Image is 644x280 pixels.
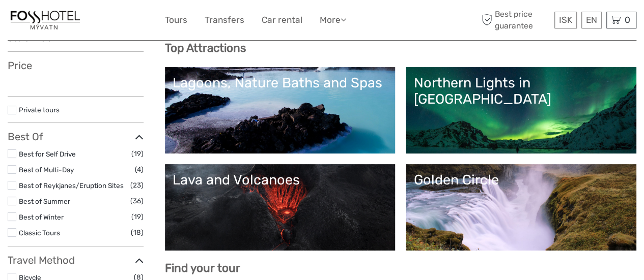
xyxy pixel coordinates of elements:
[8,254,144,266] h3: Travel Method
[173,75,388,91] div: Lagoons, Nature Baths and Spas
[19,166,74,174] a: Best of Multi-Day
[19,213,64,221] a: Best of Winter
[262,13,302,27] a: Car rental
[8,59,144,72] h3: Price
[19,229,60,237] a: Classic Tours
[19,150,76,158] a: Best for Self Drive
[131,148,144,160] span: (19)
[173,75,388,146] a: Lagoons, Nature Baths and Spas
[19,181,124,190] a: Best of Reykjanes/Eruption Sites
[19,106,60,114] a: Private tours
[623,15,632,25] span: 0
[131,227,144,238] span: (18)
[19,197,70,205] a: Best of Summer
[320,13,346,27] a: More
[479,9,552,31] span: Best price guarantee
[130,179,144,191] span: (23)
[173,172,388,188] div: Lava and Volcanoes
[165,41,246,55] b: Top Attractions
[581,12,602,28] div: EN
[165,13,187,27] a: Tours
[165,261,240,275] b: Find your tour
[131,211,144,223] span: (19)
[135,164,144,175] span: (4)
[413,75,629,108] div: Northern Lights in [GEOGRAPHIC_DATA]
[8,131,144,143] h3: Best Of
[130,195,144,207] span: (36)
[8,8,83,33] img: 1331-8a11efee-c5e4-47e4-a166-7ba43d126862_logo_small.jpg
[413,75,629,146] a: Northern Lights in [GEOGRAPHIC_DATA]
[559,15,572,25] span: ISK
[413,172,629,243] a: Golden Circle
[205,13,244,27] a: Transfers
[413,172,629,188] div: Golden Circle
[173,172,388,243] a: Lava and Volcanoes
